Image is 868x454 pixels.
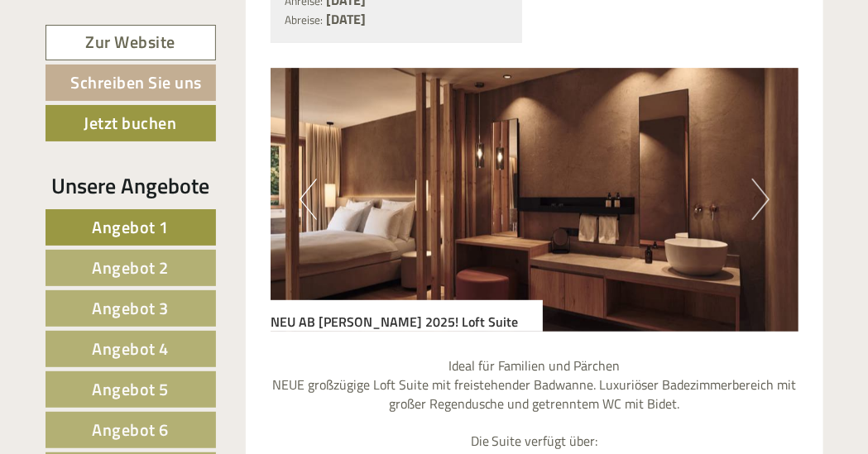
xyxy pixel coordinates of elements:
div: NEU AB [PERSON_NAME] 2025! Loft Suite [271,300,543,332]
img: image [271,68,798,332]
a: Schreiben Sie uns [46,65,216,101]
span: Angebot 6 [92,417,169,442]
span: Angebot 2 [92,255,169,280]
button: Previous [300,179,317,220]
div: [GEOGRAPHIC_DATA] [25,48,256,61]
a: Jetzt buchen [46,105,216,141]
a: Zur Website [46,25,216,60]
b: [DATE] [326,9,366,29]
span: Angebot 1 [92,214,169,240]
button: Next [752,179,770,220]
small: 16:12 [25,80,256,92]
div: Unsere Angebote [46,170,216,201]
span: Angebot 3 [92,295,169,321]
span: Angebot 5 [92,376,169,402]
small: Abreise: [285,12,323,28]
span: Angebot 4 [92,336,169,361]
div: Guten Tag, wie können wir Ihnen helfen? [12,45,264,95]
div: [DATE] [235,12,293,41]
